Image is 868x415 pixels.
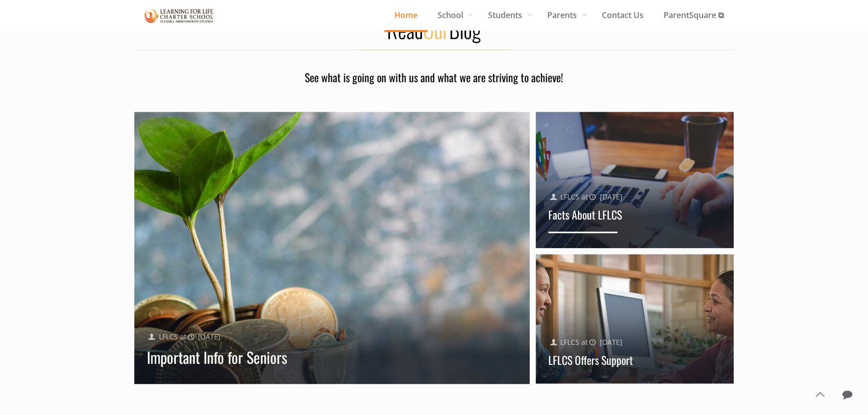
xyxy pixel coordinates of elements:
[537,8,592,23] span: Parents
[159,332,178,341] a: LFLCS
[147,346,287,368] a: Important Info for Seniors
[144,7,213,25] img: Home
[654,8,734,23] span: ParentSquare ⧉
[560,337,579,347] a: LFLCS
[600,337,622,347] span: [DATE]
[600,192,622,201] span: [DATE]
[581,337,588,347] span: at
[134,17,734,43] h2: Read Blog
[180,332,186,341] span: at
[198,332,221,341] span: [DATE]
[236,70,631,84] h4: See what is going on with us and what we are striving to achieve!
[478,8,537,23] span: Students
[809,384,830,405] a: Back to top icon
[384,8,427,23] span: Home
[548,352,633,368] a: LFLCS Offers Support
[560,192,579,201] a: LFLCS
[427,8,478,23] span: School
[548,206,622,223] a: Facts About LFLCS
[592,8,654,23] span: Contact Us
[581,192,588,201] span: at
